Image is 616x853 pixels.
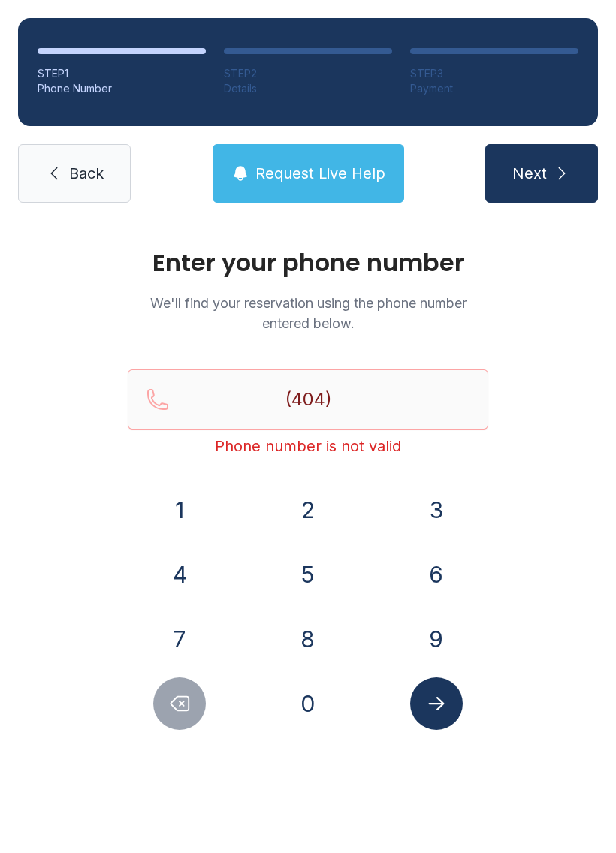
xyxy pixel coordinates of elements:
button: 1 [153,484,206,536]
button: 9 [410,613,463,665]
div: STEP 1 [38,66,206,81]
span: Back [69,163,104,184]
div: Phone Number [38,81,206,96]
button: 4 [153,548,206,601]
button: 5 [282,548,334,601]
span: Next [512,163,547,184]
div: Payment [410,81,578,96]
button: 2 [282,484,334,536]
p: We'll find your reservation using the phone number entered below. [128,293,488,333]
button: 3 [410,484,463,536]
button: Delete number [153,677,206,730]
input: Reservation phone number [128,369,488,430]
button: 6 [410,548,463,601]
button: Submit lookup form [410,677,463,730]
button: 7 [153,613,206,665]
div: STEP 3 [410,66,578,81]
div: STEP 2 [224,66,392,81]
h1: Enter your phone number [128,251,488,275]
button: 0 [282,677,334,730]
span: Request Live Help [255,163,385,184]
div: Details [224,81,392,96]
button: 8 [282,613,334,665]
div: Phone number is not valid [128,436,488,457]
